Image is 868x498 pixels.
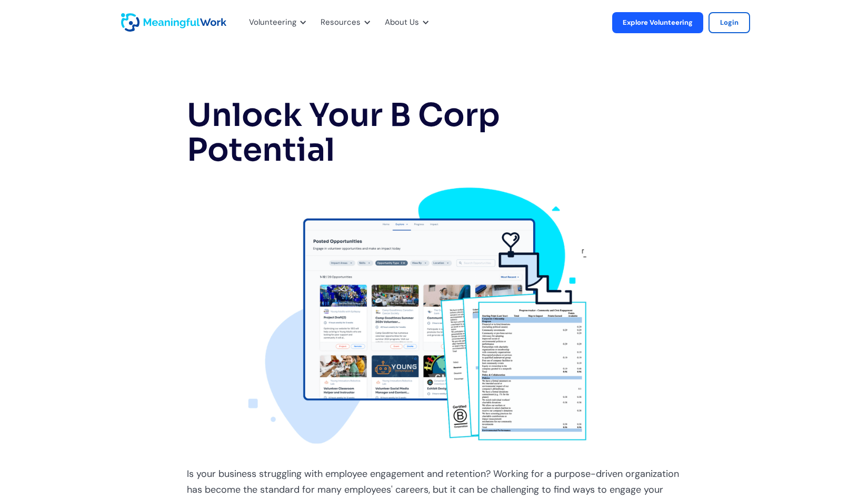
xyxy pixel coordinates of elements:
[243,5,309,40] div: Volunteering
[709,12,750,33] a: Login
[612,12,703,33] a: Explore Volunteering
[385,16,419,30] div: About Us
[321,16,361,30] div: Resources
[187,178,679,455] img: A preview of the volunteer platform and progress report for community and civic engagement
[187,98,682,168] h1: Unlock Your B Corp Potential
[378,5,432,40] div: About Us
[249,16,296,30] div: Volunteering
[314,5,373,40] div: Resources
[121,13,147,32] a: home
